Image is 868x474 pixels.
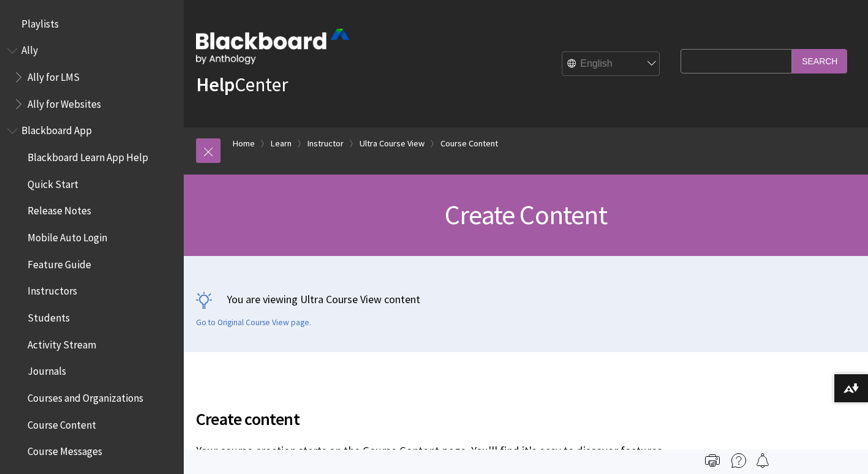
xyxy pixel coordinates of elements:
select: Site Language Selector [562,52,660,77]
img: Print [705,453,720,468]
nav: Book outline for Playlists [7,13,176,34]
span: Quick Start [28,174,78,190]
input: Search [792,49,847,73]
span: Course Messages [28,442,102,458]
a: Go to Original Course View page. [196,317,311,328]
img: Follow this page [755,453,770,468]
img: Blackboard by Anthology [196,29,349,64]
span: Mobile Auto Login [28,227,107,244]
span: Courses and Organizations [28,388,143,404]
span: Students [28,307,70,324]
strong: Help [196,72,235,97]
span: Instructors [28,281,77,298]
img: More help [731,453,746,468]
span: Course Content [28,415,96,431]
span: Ally for Websites [28,94,101,110]
span: Ally for LMS [28,67,80,83]
a: Ultra Course View [360,136,425,151]
a: Home [233,136,255,151]
span: Journals [28,361,66,378]
span: Create Content [445,198,607,231]
span: Create content [196,406,674,432]
span: Release Notes [28,201,91,217]
nav: Book outline for Anthology Ally Help [7,40,176,115]
p: You are viewing Ultra Course View content [196,292,856,307]
span: Blackboard Learn App Help [28,147,148,164]
a: Learn [271,136,292,151]
a: Course Content [440,136,498,151]
span: Feature Guide [28,254,91,271]
span: Playlists [21,13,59,30]
a: HelpCenter [196,72,288,97]
span: Activity Stream [28,334,96,351]
a: Instructor [308,136,344,151]
span: Ally [21,40,38,57]
span: Blackboard App [21,121,92,137]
